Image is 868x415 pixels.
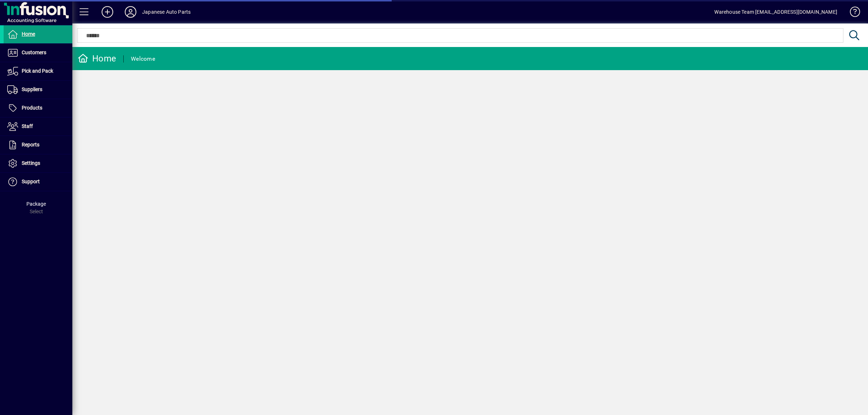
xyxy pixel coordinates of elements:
[142,6,191,18] div: Japanese Auto Parts
[22,31,35,37] span: Home
[22,179,40,184] span: Support
[4,44,72,62] a: Customers
[22,160,40,166] span: Settings
[4,62,72,80] a: Pick and Pack
[4,173,72,191] a: Support
[4,117,72,136] a: Staff
[22,86,42,92] span: Suppliers
[22,123,33,129] span: Staff
[4,81,72,99] a: Suppliers
[96,5,119,18] button: Add
[4,136,72,154] a: Reports
[4,154,72,172] a: Settings
[22,50,46,55] span: Customers
[844,1,859,25] a: Knowledge Base
[22,142,39,147] span: Reports
[4,99,72,117] a: Products
[26,201,46,207] span: Package
[714,6,837,18] div: Warehouse Team [EMAIL_ADDRESS][DOMAIN_NAME]
[78,53,116,64] div: Home
[119,5,142,18] button: Profile
[22,68,53,74] span: Pick and Pack
[22,105,42,111] span: Products
[131,53,155,65] div: Welcome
